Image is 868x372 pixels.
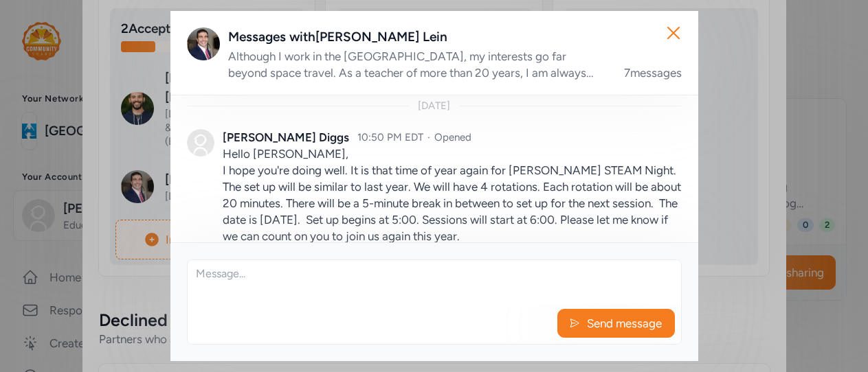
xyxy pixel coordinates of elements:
[187,129,214,156] img: Avatar
[624,65,682,81] div: 7 messages
[187,27,220,60] img: Avatar
[586,315,663,332] span: Send message
[418,99,450,113] div: [DATE]
[228,48,608,81] div: Although I work in the [GEOGRAPHIC_DATA], my interests go far beyond space travel. As a teacher o...
[557,309,675,338] button: Send message
[228,27,682,47] div: Messages with [PERSON_NAME] Lein
[357,131,423,143] span: 10:50 PM EDT
[223,146,682,244] p: Hello [PERSON_NAME], I hope you're doing well. It is that time of year again for [PERSON_NAME] ST...
[223,129,349,146] div: [PERSON_NAME] Diggs
[434,131,471,143] span: Opened
[427,131,430,143] span: ·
